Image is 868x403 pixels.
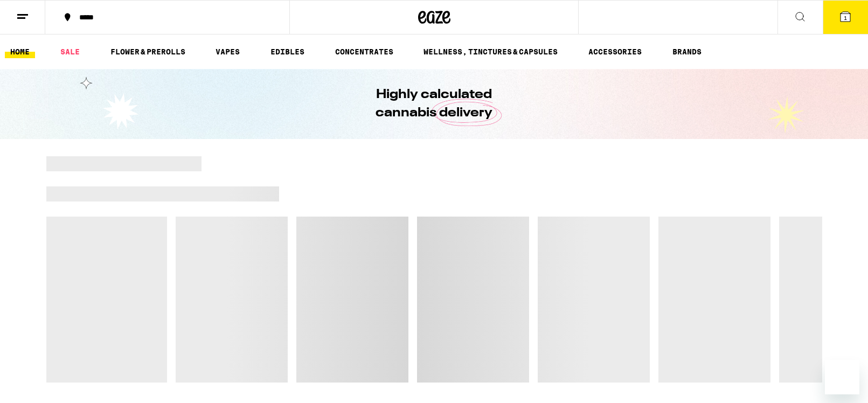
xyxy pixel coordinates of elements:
[345,86,523,122] h1: Highly calculated cannabis delivery
[418,45,563,58] a: WELLNESS, TINCTURES & CAPSULES
[5,45,35,58] a: HOME
[583,45,647,58] a: ACCESSORIES
[265,45,310,58] a: EDIBLES
[55,45,85,58] a: SALE
[667,45,707,58] a: BRANDS
[823,1,868,34] button: 1
[330,45,399,58] a: CONCENTRATES
[825,360,859,394] iframe: Button to launch messaging window
[844,15,847,21] span: 1
[210,45,245,58] a: VAPES
[105,45,191,58] a: FLOWER & PREROLLS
